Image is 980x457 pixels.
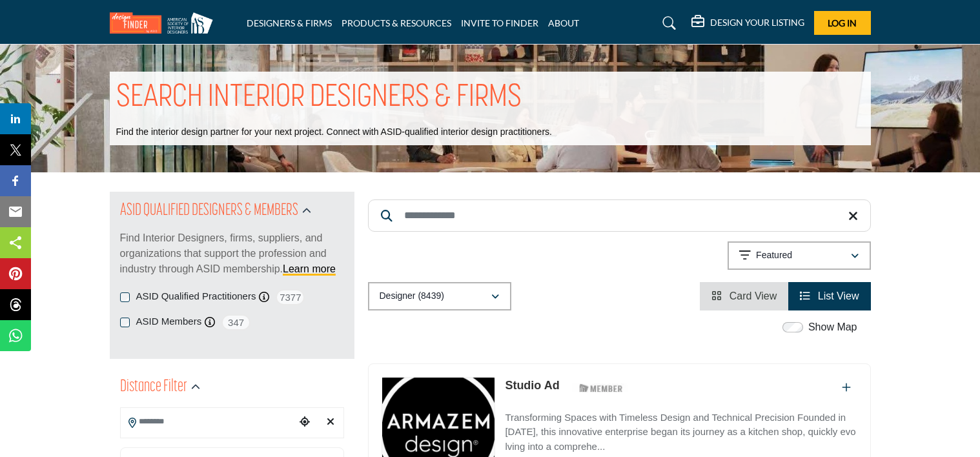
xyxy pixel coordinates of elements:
a: View Card [711,290,777,301]
a: View List [800,290,859,301]
div: Clear search location [321,409,340,436]
a: INVITE TO FINDER [461,17,538,28]
div: DESIGN YOUR LISTING [691,15,804,31]
input: ASID Members checkbox [120,318,130,327]
span: List View [818,290,859,301]
p: Transforming Spaces with Timeless Design and Technical Precision Founded in [DATE], this innovati... [505,411,857,454]
h5: DESIGN YOUR LISTING [710,17,804,28]
h2: Distance Filter [120,376,187,399]
span: Card View [730,290,777,301]
a: Learn more [283,263,336,274]
input: Search Location [121,409,295,434]
li: List View [788,282,870,310]
span: 347 [221,314,250,330]
a: ABOUT [548,17,579,28]
input: ASID Qualified Practitioners checkbox [120,292,130,302]
p: Featured [756,249,792,262]
span: Log In [828,17,857,28]
p: Studio Ad [505,377,559,394]
a: PRODUCTS & RESOURCES [342,17,451,28]
a: Add To List [842,382,851,393]
span: 7377 [276,289,305,305]
li: Card View [700,282,788,310]
a: DESIGNERS & FIRMS [247,17,332,28]
label: ASID Qualified Practitioners [136,289,256,304]
a: Transforming Spaces with Timeless Design and Technical Precision Founded in [DATE], this innovati... [505,403,857,454]
input: Search Keyword [368,199,871,232]
label: ASID Members [136,314,202,329]
label: Show Map [808,320,857,335]
h1: SEARCH INTERIOR DESIGNERS & FIRMS [116,78,522,118]
p: Find Interior Designers, firms, suppliers, and organizations that support the profession and indu... [120,230,344,277]
img: ASID Members Badge Icon [572,380,630,396]
a: Search [650,13,684,34]
p: Find the interior design partner for your next project. Connect with ASID-qualified interior desi... [116,126,552,139]
button: Log In [814,11,871,35]
p: Designer (8439) [380,290,444,303]
img: Site Logo [110,12,219,34]
button: Featured [728,241,871,270]
button: Designer (8439) [368,282,511,310]
h2: ASID QUALIFIED DESIGNERS & MEMBERS [120,199,298,223]
a: Studio Ad [505,379,559,392]
div: Choose your current location [295,409,314,436]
